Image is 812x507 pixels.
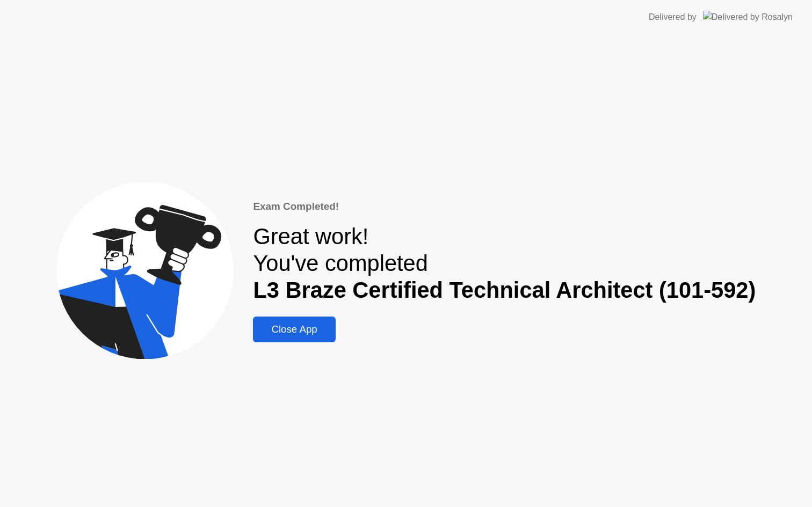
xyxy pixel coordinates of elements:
div: Great work! You've completed [253,223,756,304]
b: L3 Braze Certified Technical Architect (101-592) [253,277,756,303]
img: Delivered by Rosalyn [703,11,793,23]
div: Delivered by [649,11,697,24]
button: Close App [253,317,335,342]
div: Exam Completed! [253,199,756,214]
div: Close App [256,324,332,335]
